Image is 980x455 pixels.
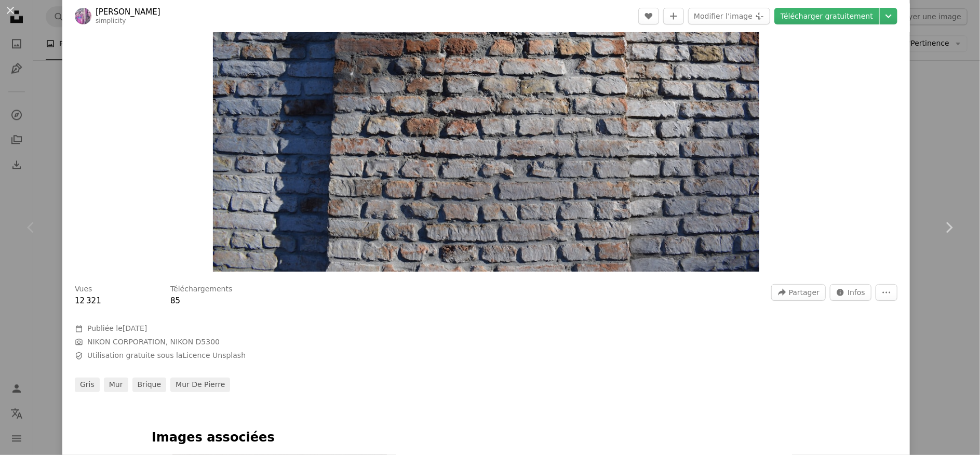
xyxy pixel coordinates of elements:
[87,351,246,361] span: Utilisation gratuite sous la
[87,324,147,332] span: Publiée le
[880,8,897,24] button: Choisissez la taille de téléchargement
[96,7,160,17] a: [PERSON_NAME]
[876,284,897,301] button: Plus d’actions
[638,8,659,24] button: J’aime
[75,8,91,24] img: Accéder au profil de Marija Zaric
[830,284,871,301] button: Statistiques de cette image
[771,284,826,301] button: Partager cette image
[789,285,820,300] span: Partager
[848,285,865,300] span: Infos
[75,284,92,295] h3: Vues
[87,337,220,347] button: NIKON CORPORATION, NIKON D5300
[75,296,101,305] span: 12 321
[688,8,770,24] button: Modifier l’image
[96,17,126,24] a: simplicity
[123,324,147,332] time: 4 février 2020 à 18:47:12 UTC+1
[104,378,128,392] a: mur
[183,351,246,359] a: Licence Unsplash
[774,8,879,24] a: Télécharger gratuitement
[170,378,230,392] a: mur de pierre
[918,178,980,277] a: Suivant
[152,430,821,446] h4: Images associées
[170,296,180,305] span: 85
[170,284,232,295] h3: Téléchargements
[132,378,167,392] a: brique
[75,378,100,392] a: gris
[663,8,684,24] button: Ajouter à la collection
